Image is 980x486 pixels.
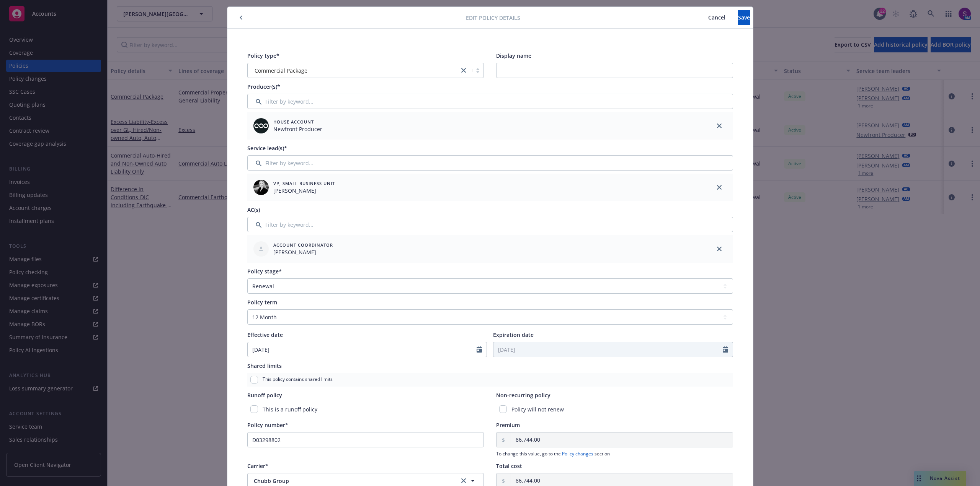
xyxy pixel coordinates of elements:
span: Policy number* [247,421,288,429]
input: Filter by keyword... [247,217,733,232]
button: Cancel [696,10,738,25]
span: Newfront Producer [273,125,322,133]
span: Runoff policy [247,392,282,399]
input: MM/DD/YYYY [248,342,477,357]
span: Producer(s)* [247,83,280,90]
span: Service lead(s)* [247,145,287,152]
div: This policy contains shared limits [247,373,733,387]
span: House Account [273,119,322,125]
span: Commercial Package [252,67,456,75]
button: Save [738,10,750,25]
span: Edit policy details [466,14,520,22]
span: AC(s) [247,206,260,213]
span: VP, Small Business Unit [273,180,335,187]
span: Cancel [708,14,725,21]
a: close [459,66,468,75]
span: Total cost [496,462,522,470]
span: Policy stage* [247,268,282,275]
span: Premium [496,421,520,429]
span: Carrier* [247,462,268,470]
a: close [715,244,724,254]
span: [PERSON_NAME] [273,187,335,195]
span: Policy type* [247,52,279,59]
span: Non-recurring policy [496,392,550,399]
input: Filter by keyword... [247,155,733,171]
span: Account Coordinator [273,242,333,248]
div: Policy will not renew [496,402,733,416]
span: Chubb Group [254,477,447,485]
span: Display name [496,52,531,59]
span: Expiration date [493,331,534,338]
div: This is a runoff policy [247,402,484,416]
img: employee photo [253,180,269,195]
span: [PERSON_NAME] [273,248,333,256]
span: Policy term [247,299,277,306]
a: Policy changes [562,450,593,457]
a: close [715,183,724,192]
span: Commercial Package [255,67,307,75]
a: clear selection [459,476,468,485]
input: MM/DD/YYYY [493,342,723,357]
input: 0.00 [511,432,733,447]
input: Filter by keyword... [247,94,733,109]
span: Effective date [247,331,283,338]
svg: Calendar [477,346,482,353]
span: To change this value, go to the section [496,450,733,457]
a: close [715,121,724,130]
span: Shared limits [247,362,282,369]
img: employee photo [253,118,269,133]
span: Save [738,14,750,21]
svg: Calendar [723,346,728,353]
